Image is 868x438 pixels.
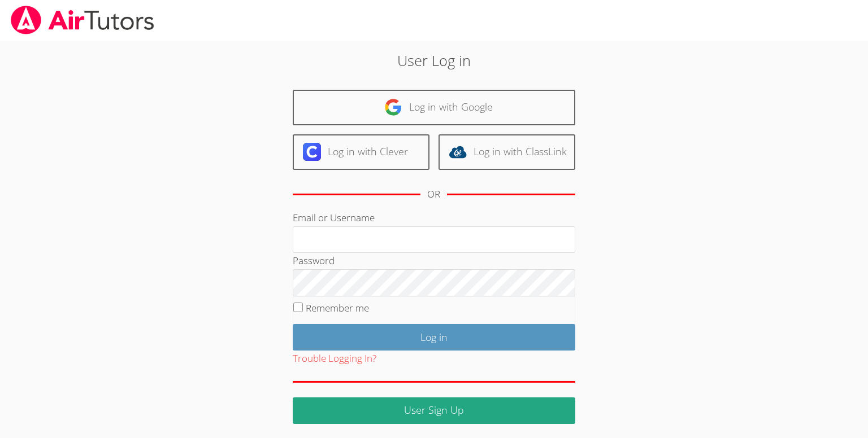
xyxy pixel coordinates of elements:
[199,50,668,71] h2: User Log in
[427,186,440,203] div: OR
[306,301,369,314] label: Remember me
[10,6,155,34] img: airtutors_banner-c4298cdbf04f3fff15de1276eac7730deb9818008684d7c2e4769d2f7ddbe033.png
[439,134,575,170] a: Log in with ClassLink
[293,134,429,170] a: Log in with Clever
[449,143,467,161] img: classlink-logo-d6bb404cc1216ec64c9a2012d9dc4662098be43eaf13dc465df04b49fa7ab582.svg
[293,397,575,424] a: User Sign Up
[293,254,335,267] label: Password
[293,351,376,367] button: Trouble Logging In?
[293,211,375,224] label: Email or Username
[293,90,575,125] a: Log in with Google
[293,324,575,351] input: Log in
[303,143,321,161] img: clever-logo-6eab21bc6e7a338710f1a6ff85c0baf02591cd810cc4098c63d3a4b26e2feb20.svg
[384,98,402,116] img: google-logo-50288ca7cdecda66e5e0955fdab243c47b7ad437acaf1139b6f446037453330a.svg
